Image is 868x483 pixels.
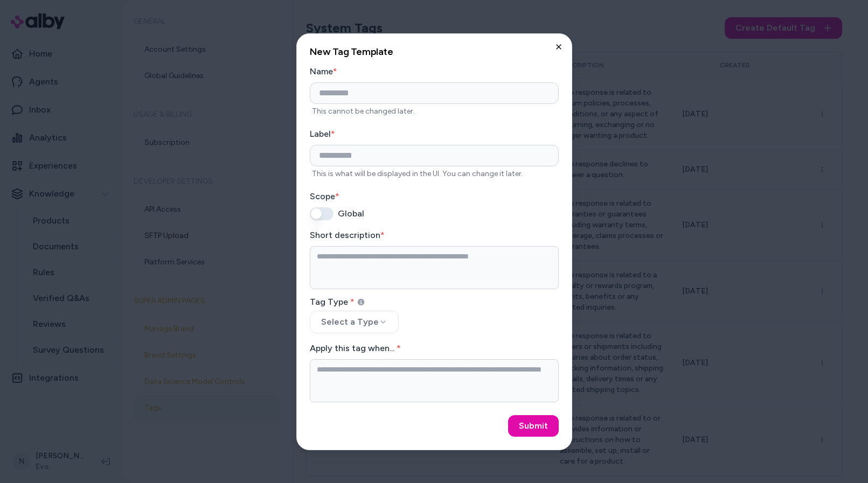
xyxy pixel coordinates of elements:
[357,298,365,306] button: Tag Type*
[508,415,559,437] button: Submit
[310,104,559,119] p: This cannot be changed later.
[310,47,559,57] h2: New Tag Template
[310,66,337,76] label: Name
[310,191,339,201] label: Scope
[310,298,559,306] label: Tag Type
[338,209,364,218] label: Global
[310,343,401,353] label: Apply this tag when...
[310,230,385,240] label: Short description
[310,166,559,181] p: This is what will be displayed in the UI. You can change it later.
[310,129,335,139] label: Label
